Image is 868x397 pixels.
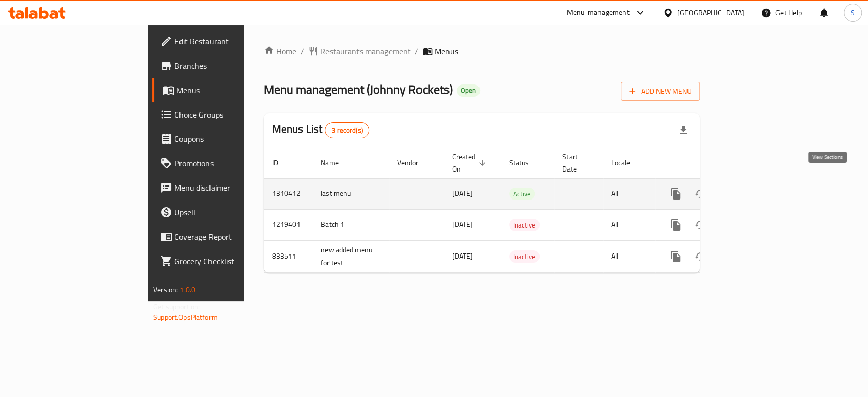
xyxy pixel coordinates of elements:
a: Promotions [152,151,293,176]
button: Add New Menu [621,82,700,101]
div: [GEOGRAPHIC_DATA] [677,7,744,18]
span: Add New Menu [629,85,692,98]
a: Menus [152,78,293,102]
a: Support.OpsPlatform [153,310,218,324]
span: [DATE] [452,249,473,263]
a: Coupons [152,127,293,151]
td: - [554,209,603,240]
span: Coverage Report [174,231,285,243]
td: - [554,178,603,209]
span: Get support on: [153,300,200,314]
span: 3 record(s) [325,126,369,135]
div: Total records count [325,122,369,138]
th: Actions [655,148,769,179]
span: Inactive [509,251,540,263]
button: more [664,213,688,237]
h2: Menus List [272,122,369,138]
a: Branches [152,53,293,78]
span: Menus [435,45,458,58]
span: Status [509,157,542,169]
button: Change Status [688,182,712,206]
td: All [603,240,655,272]
a: Grocery Checklist [152,249,293,273]
a: Edit Restaurant [152,29,293,53]
a: Menu disclaimer [152,176,293,200]
nav: breadcrumb [264,45,700,58]
span: Locale [611,157,643,169]
span: Active [509,188,535,200]
span: Grocery Checklist [174,255,285,267]
span: Promotions [174,157,285,169]
span: Branches [174,60,285,72]
span: [DATE] [452,187,473,200]
span: Restaurants management [320,45,411,58]
span: Coupons [174,133,285,145]
span: Menu management ( Johnny Rockets ) [264,78,453,101]
a: Upsell [152,200,293,224]
div: Active [509,188,535,200]
span: Created On [452,151,489,175]
span: Version: [153,283,178,296]
td: All [603,178,655,209]
span: Choice Groups [174,108,285,121]
td: - [554,240,603,272]
div: Menu-management [567,7,630,19]
span: 1.0.0 [179,283,195,296]
td: All [603,209,655,240]
div: Inactive [509,219,540,231]
span: S [851,7,855,18]
span: [DATE] [452,218,473,231]
div: Inactive [509,250,540,263]
span: Start Date [562,151,591,175]
button: Change Status [688,244,712,269]
span: Name [321,157,352,169]
table: enhanced table [264,148,769,273]
a: Restaurants management [308,45,411,58]
span: Menu disclaimer [174,182,285,194]
td: Batch 1 [313,209,389,240]
span: Upsell [174,206,285,218]
li: / [415,45,418,58]
button: more [664,244,688,269]
span: Edit Restaurant [174,35,285,47]
td: new added menu for test [313,240,389,272]
div: Export file [671,118,696,143]
div: Open [457,84,480,97]
td: last menu [313,178,389,209]
span: Menus [176,84,285,96]
span: Inactive [509,219,540,231]
span: ID [272,157,291,169]
button: Change Status [688,213,712,237]
span: Vendor [397,157,432,169]
span: Open [457,86,480,95]
li: / [301,45,304,58]
a: Choice Groups [152,102,293,127]
button: more [664,182,688,206]
a: Coverage Report [152,224,293,249]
